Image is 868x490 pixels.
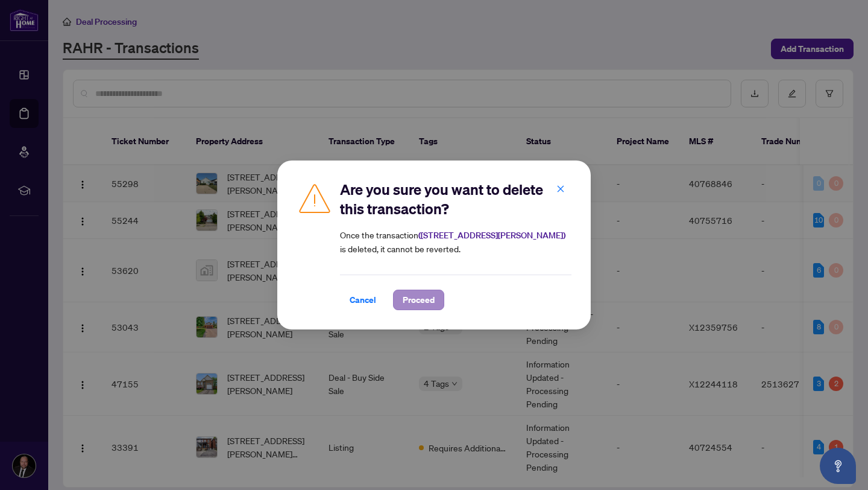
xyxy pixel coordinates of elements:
[820,448,856,484] button: Open asap
[340,180,571,218] h2: Are you sure you want to delete this transaction?
[340,228,571,255] article: Once the transaction is deleted, it cannot be reverted.
[556,185,565,193] span: close
[403,290,435,310] span: Proceed
[340,290,386,310] button: Cancel
[350,290,376,310] span: Cancel
[418,230,565,241] strong: ( [STREET_ADDRESS][PERSON_NAME] )
[393,290,444,310] button: Proceed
